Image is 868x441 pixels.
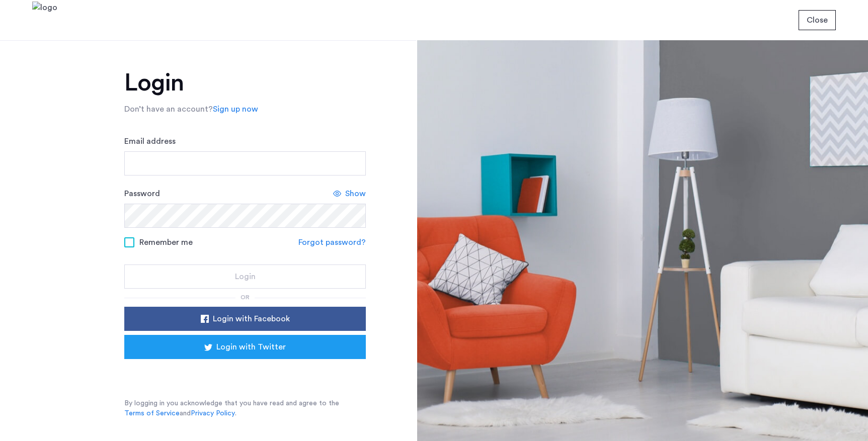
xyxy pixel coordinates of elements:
[213,313,290,325] span: Login with Facebook
[807,14,828,26] span: Close
[235,271,256,283] span: Login
[124,398,366,418] p: By logging in you acknowledge that you have read and agree to the and .
[191,408,235,418] a: Privacy Policy
[124,264,366,289] button: button
[124,105,213,113] span: Don’t have an account?
[124,135,176,147] label: Email address
[32,2,57,39] img: logo
[124,307,366,331] button: button
[216,341,286,353] span: Login with Twitter
[124,335,366,359] button: button
[213,103,258,115] a: Sign up now
[124,188,160,200] label: Password
[124,408,180,418] a: Terms of Service
[241,294,250,300] span: or
[799,10,836,30] button: button
[298,236,366,248] a: Forgot password?
[345,188,366,200] span: Show
[124,71,366,95] h1: Login
[139,236,193,248] span: Remember me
